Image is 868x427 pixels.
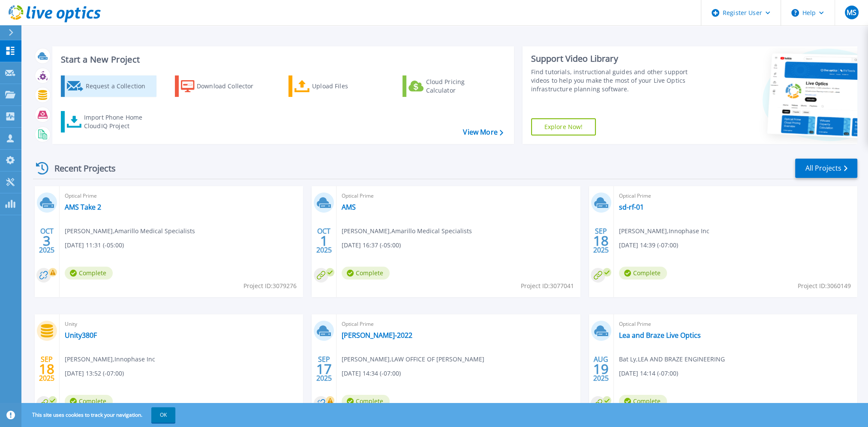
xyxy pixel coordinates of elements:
div: SEP 2025 [316,353,332,385]
span: [DATE] 14:34 (-07:00) [342,369,401,378]
a: Download Collector [175,75,270,97]
div: Request a Collection [85,78,154,95]
span: [PERSON_NAME] , Innophase Inc [65,355,155,364]
a: [PERSON_NAME]-2022 [342,331,412,340]
span: Optical Prime [65,191,298,201]
span: Complete [619,267,667,280]
a: All Projects [795,159,857,178]
span: [PERSON_NAME] , LAW OFFICE OF [PERSON_NAME] [342,355,484,364]
a: View More [463,128,503,136]
div: OCT 2025 [39,225,55,256]
div: Import Phone Home CloudIQ Project [84,113,151,130]
span: Project ID: 3079276 [243,281,297,291]
span: Optical Prime [619,319,852,329]
span: [DATE] 14:14 (-07:00) [619,369,678,378]
span: Optical Prime [342,319,575,329]
span: [PERSON_NAME] , Amarillo Medical Specialists [65,226,195,236]
a: Unity380F [65,331,97,340]
span: Project ID: 3077041 [521,281,574,291]
span: Complete [65,395,113,408]
span: 1 [320,237,328,244]
span: [DATE] 11:31 (-05:00) [65,241,124,250]
div: Find tutorials, instructional guides and other support videos to help you make the most of your L... [531,68,702,93]
a: sd-rf-01 [619,203,644,211]
span: Optical Prime [342,191,575,201]
h3: Start a New Project [61,55,503,64]
span: Optical Prime [619,191,852,201]
span: [PERSON_NAME] , Innophase Inc [619,226,709,236]
a: Lea and Braze Live Optics [619,331,701,340]
a: AMS [342,203,356,211]
span: 18 [39,365,54,373]
span: 18 [593,237,609,244]
div: SEP 2025 [593,225,609,256]
div: Download Collector [197,78,265,95]
div: Recent Projects [33,158,127,179]
a: Cloud Pricing Calculator [402,75,498,97]
div: AUG 2025 [593,353,609,385]
span: 17 [316,365,332,373]
span: Complete [342,395,390,408]
a: Upload Files [288,75,384,97]
span: Complete [342,267,390,280]
a: Explore Now! [531,118,596,135]
span: [DATE] 14:39 (-07:00) [619,241,678,250]
a: Request a Collection [61,75,156,97]
span: MS [847,9,856,16]
span: Project ID: 3060149 [798,281,851,291]
button: OK [151,407,175,423]
div: Upload Files [312,78,381,95]
a: AMS Take 2 [65,203,101,211]
span: Bat Ly , LEA AND BRAZE ENGINEERING [619,355,725,364]
span: [PERSON_NAME] , Amarillo Medical Specialists [342,226,472,236]
span: Complete [619,395,667,408]
span: 3 [43,237,51,244]
span: This site uses cookies to track your navigation. [24,407,175,423]
span: [DATE] 16:37 (-05:00) [342,241,401,250]
span: Unity [65,319,298,329]
span: 19 [593,365,609,373]
span: [DATE] 13:52 (-07:00) [65,369,124,378]
div: Cloud Pricing Calculator [426,78,494,95]
div: OCT 2025 [316,225,332,256]
div: Support Video Library [531,53,702,64]
span: Complete [65,267,113,280]
div: SEP 2025 [39,353,55,385]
